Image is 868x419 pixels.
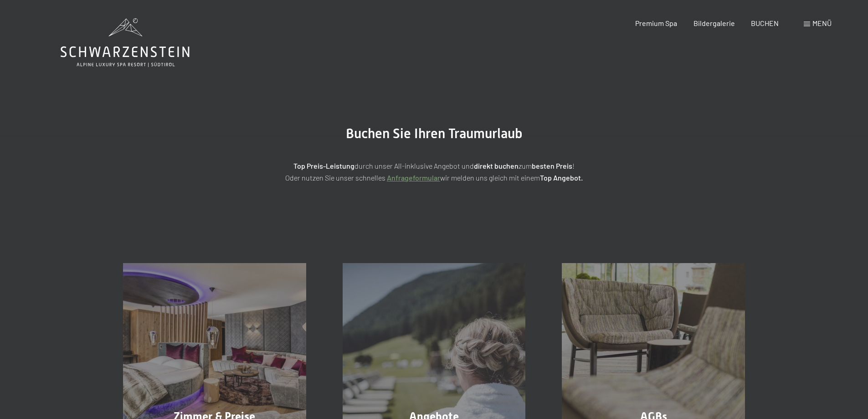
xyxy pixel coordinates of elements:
[635,19,677,27] a: Premium Spa
[812,19,832,27] span: Menü
[751,19,779,27] a: BUCHEN
[387,173,440,182] a: Anfrageformular
[693,19,735,27] a: Bildergalerie
[474,161,519,170] strong: direkt buchen
[293,161,354,170] strong: Top Preis-Leistung
[532,161,572,170] strong: besten Preis
[206,160,662,183] p: durch unser All-inklusive Angebot und zum ! Oder nutzen Sie unser schnelles wir melden uns gleich...
[346,125,523,141] span: Buchen Sie Ihren Traumurlaub
[540,173,583,182] strong: Top Angebot.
